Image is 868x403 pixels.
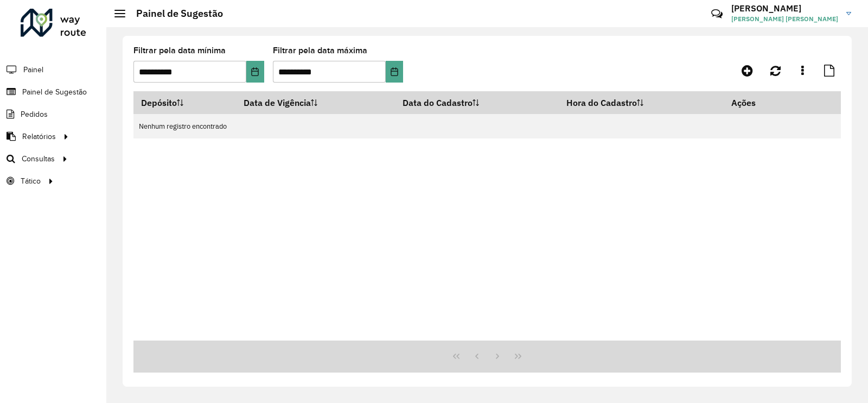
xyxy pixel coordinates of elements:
th: Depósito [133,91,236,114]
span: Consultas [22,153,55,165]
th: Ações [724,91,789,114]
span: [PERSON_NAME] [PERSON_NAME] [731,14,838,24]
h2: Painel de Sugestão [125,8,223,20]
span: Pedidos [21,109,48,120]
span: Tático [21,175,41,187]
label: Filtrar pela data máxima [273,44,367,57]
span: Painel de Sugestão [22,86,87,98]
button: Choose Date [246,61,264,83]
td: Nenhum registro encontrado [133,114,841,138]
span: Painel [23,64,43,75]
th: Hora do Cadastro [559,91,724,114]
th: Data de Vigência [236,91,395,114]
th: Data do Cadastro [395,91,559,114]
h3: [PERSON_NAME] [731,3,838,14]
button: Choose Date [386,61,403,83]
a: Contato Rápido [705,2,729,26]
span: Relatórios [22,131,56,142]
label: Filtrar pela data mínima [133,44,226,57]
